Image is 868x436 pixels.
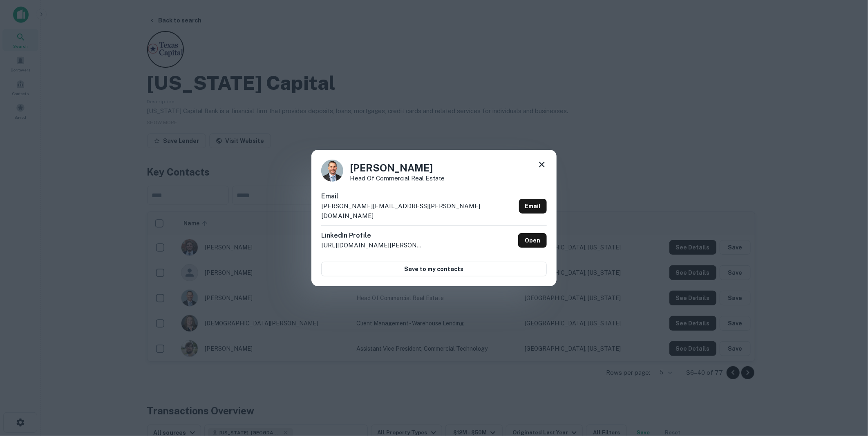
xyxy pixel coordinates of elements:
[321,191,516,201] h6: Email
[350,175,445,181] p: Head of Commercial Real Estate
[350,160,445,175] h4: [PERSON_NAME]
[321,231,423,240] h6: LinkedIn Profile
[827,371,868,410] iframe: Chat Widget
[518,233,547,248] a: Open
[321,160,343,182] img: 1642521382197
[321,201,516,220] p: [PERSON_NAME][EMAIL_ADDRESS][PERSON_NAME][DOMAIN_NAME]
[519,199,547,214] a: Email
[321,262,547,276] button: Save to my contacts
[321,240,423,250] p: [URL][DOMAIN_NAME][PERSON_NAME]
